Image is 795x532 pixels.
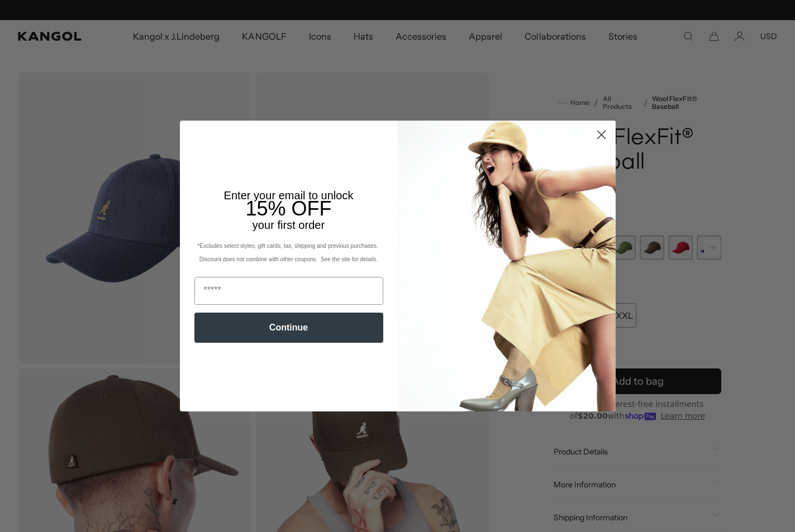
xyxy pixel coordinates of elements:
img: 93be19ad-e773-4382-80b9-c9d740c9197f.jpeg [398,121,616,411]
span: your first order [253,219,325,231]
span: *Excludes select styles, gift cards, tax, shipping and previous purchases. Discount does not comb... [197,243,379,262]
span: 15% OFF [245,197,331,220]
span: Enter your email to unlock [224,189,354,202]
button: Close dialog [592,125,611,145]
input: Email [194,277,383,305]
button: Continue [194,313,383,343]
